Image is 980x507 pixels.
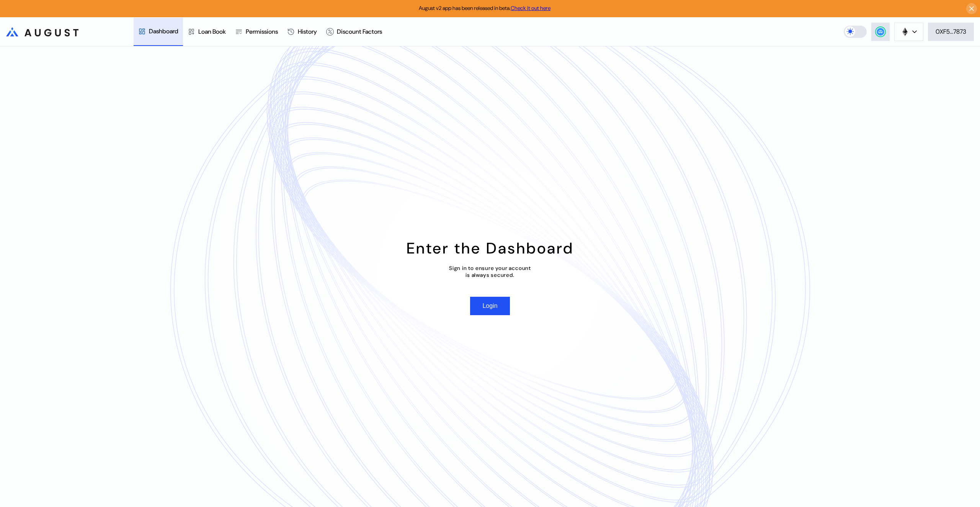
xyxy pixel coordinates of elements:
a: Check it out here [511,5,550,11]
a: Discount Factors [322,18,387,46]
a: Permissions [230,18,283,46]
button: chain logo [894,23,923,41]
div: Enter the Dashboard [407,238,574,258]
div: Permissions [246,28,278,36]
div: Dashboard [149,27,178,35]
img: chain logo [901,28,909,36]
span: August v2 app has been released in beta. [419,5,550,11]
div: 0XF5...7873 [936,28,966,36]
div: Loan Book [198,28,226,36]
button: 0XF5...7873 [928,23,974,41]
button: Login [470,297,510,315]
div: Discount Factors [337,28,382,36]
a: Loan Book [183,18,230,46]
a: History [283,18,322,46]
div: Sign in to ensure your account is always secured. [449,265,531,278]
a: Dashboard [134,18,183,46]
div: History [298,28,317,36]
